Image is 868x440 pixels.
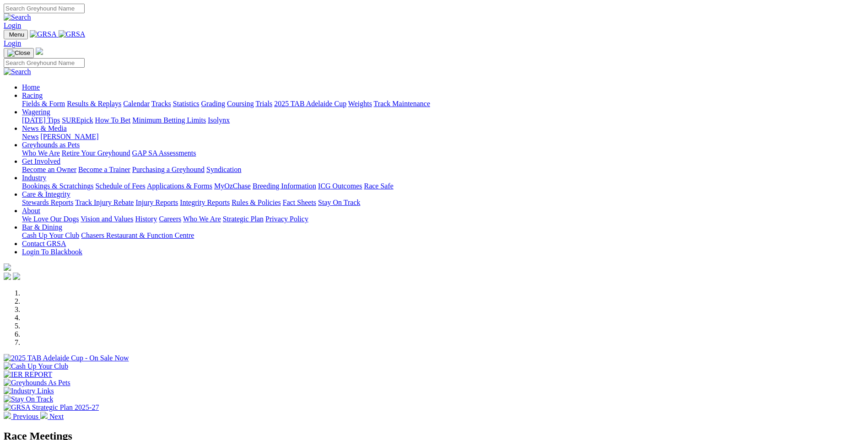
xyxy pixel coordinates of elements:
[123,100,150,107] a: Calendar
[13,273,20,280] img: twitter.svg
[265,215,308,223] a: Privacy Policy
[132,116,206,124] a: Minimum Betting Limits
[62,116,93,124] a: SUREpick
[201,100,225,107] a: Grading
[147,182,212,190] a: Applications & Forms
[22,182,93,190] a: Bookings & Scratchings
[22,231,864,240] div: Bar & Dining
[4,403,99,412] img: GRSA Strategic Plan 2025-27
[4,354,129,362] img: 2025 TAB Adelaide Cup - On Sale Now
[274,100,346,107] a: 2025 TAB Adelaide Cup
[40,412,48,419] img: chevron-right-pager-white.svg
[318,182,362,190] a: ICG Outcomes
[22,231,79,239] a: Cash Up Your Club
[22,124,67,132] a: News & Media
[151,100,171,107] a: Tracks
[22,116,60,124] a: [DATE] Tips
[22,100,864,108] div: Racing
[40,413,64,420] a: Next
[22,166,864,174] div: Get Involved
[22,149,864,157] div: Greyhounds as Pets
[22,190,70,198] a: Care & Integrity
[22,149,60,157] a: Who We Are
[4,412,11,419] img: chevron-left-pager-white.svg
[81,231,194,239] a: Chasers Restaurant & Function Centre
[59,30,86,38] img: GRSA
[183,215,221,223] a: Who We Are
[22,248,82,256] a: Login To Blackbook
[364,182,393,190] a: Race Safe
[22,215,864,223] div: About
[132,149,196,157] a: GAP SA Assessments
[208,116,230,124] a: Isolynx
[374,100,430,107] a: Track Maintenance
[13,413,38,420] span: Previous
[22,174,46,182] a: Industry
[4,362,68,370] img: Cash Up Your Club
[22,116,864,124] div: Wagering
[4,273,11,280] img: facebook.svg
[78,166,130,173] a: Become a Trainer
[4,379,70,387] img: Greyhounds As Pets
[22,215,79,223] a: We Love Our Dogs
[4,39,21,47] a: Login
[75,199,134,206] a: Track Injury Rebate
[22,166,76,173] a: Become an Owner
[253,182,316,190] a: Breeding Information
[22,199,864,207] div: Care & Integrity
[135,215,157,223] a: History
[4,48,34,58] button: Toggle navigation
[173,100,199,107] a: Statistics
[206,166,241,173] a: Syndication
[81,215,133,223] a: Vision and Values
[4,68,31,76] img: Search
[67,100,121,107] a: Results & Replays
[22,83,40,91] a: Home
[4,58,85,68] input: Search
[22,133,864,141] div: News & Media
[22,91,43,99] a: Racing
[223,215,264,223] a: Strategic Plan
[4,387,54,395] img: Industry Links
[214,182,251,190] a: MyOzChase
[4,395,53,403] img: Stay On Track
[22,133,38,140] a: News
[4,370,52,379] img: IER REPORT
[22,182,864,190] div: Industry
[283,199,316,206] a: Fact Sheets
[22,240,66,247] a: Contact GRSA
[4,413,40,420] a: Previous
[22,223,62,231] a: Bar & Dining
[4,21,21,29] a: Login
[22,100,65,107] a: Fields & Form
[9,31,24,38] span: Menu
[30,30,57,38] img: GRSA
[22,141,80,149] a: Greyhounds as Pets
[7,49,30,57] img: Close
[95,182,145,190] a: Schedule of Fees
[255,100,272,107] a: Trials
[348,100,372,107] a: Weights
[40,133,98,140] a: [PERSON_NAME]
[132,166,205,173] a: Purchasing a Greyhound
[22,157,60,165] a: Get Involved
[227,100,254,107] a: Coursing
[95,116,131,124] a: How To Bet
[49,413,64,420] span: Next
[318,199,360,206] a: Stay On Track
[22,207,40,215] a: About
[22,199,73,206] a: Stewards Reports
[135,199,178,206] a: Injury Reports
[4,263,11,271] img: logo-grsa-white.png
[36,48,43,55] img: logo-grsa-white.png
[4,4,85,13] input: Search
[62,149,130,157] a: Retire Your Greyhound
[4,13,31,21] img: Search
[4,30,28,39] button: Toggle navigation
[232,199,281,206] a: Rules & Policies
[22,108,50,116] a: Wagering
[159,215,181,223] a: Careers
[180,199,230,206] a: Integrity Reports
